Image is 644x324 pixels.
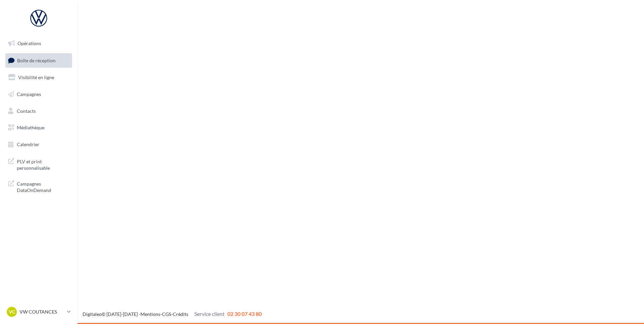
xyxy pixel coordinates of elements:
span: VC [9,309,15,315]
span: Contacts [17,108,36,114]
span: Visibilité en ligne [18,74,54,80]
a: Campagnes DataOnDemand [4,176,73,196]
a: VC VW COUTANCES [5,305,72,318]
span: Service client [194,311,225,317]
a: Mentions [140,311,160,317]
a: Opérations [4,36,73,51]
p: VW COUTANCES [20,309,64,315]
a: Contacts [4,104,73,118]
a: Calendrier [4,137,73,152]
a: CGS [162,311,171,317]
a: Digitaleo [83,311,102,317]
span: © [DATE]-[DATE] - - - [83,311,262,317]
span: Boîte de réception [17,57,56,63]
span: Médiathèque [17,125,44,130]
span: Calendrier [17,141,39,147]
a: Boîte de réception [4,53,73,68]
span: Opérations [18,40,41,46]
a: Crédits [173,311,188,317]
a: Médiathèque [4,121,73,135]
span: Campagnes DataOnDemand [17,179,69,194]
a: PLV et print personnalisable [4,154,73,174]
span: 02 30 07 43 80 [227,311,262,317]
span: Campagnes [17,91,41,97]
a: Visibilité en ligne [4,70,73,85]
span: PLV et print personnalisable [17,157,69,171]
a: Campagnes [4,87,73,101]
